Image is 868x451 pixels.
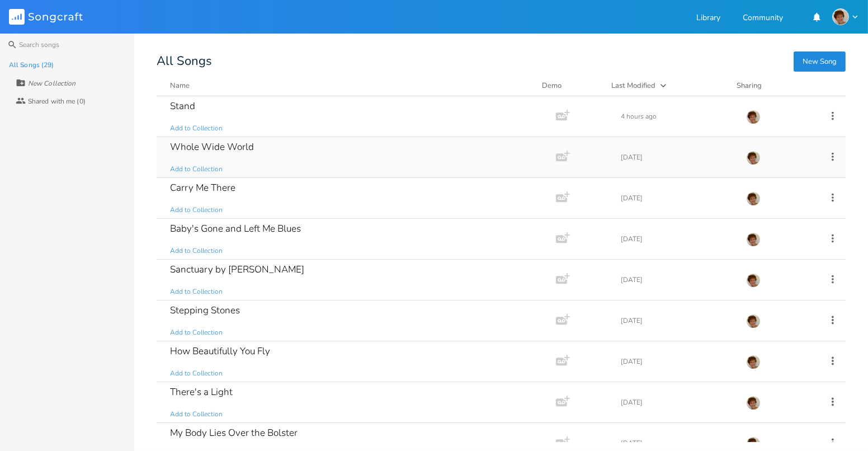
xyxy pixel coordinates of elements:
[611,80,723,91] button: Last Modified
[170,328,223,337] span: Add to Collection
[621,236,733,242] div: [DATE]
[743,14,783,24] a: Community
[832,8,849,25] img: scohenmusic
[621,276,733,283] div: [DATE]
[170,205,223,215] span: Add to Collection
[170,246,223,256] span: Add to Collection
[170,306,240,315] div: Stepping Stones
[746,110,761,124] img: scohenmusic
[746,151,761,165] img: scohenmusic
[170,142,254,152] div: Whole Wide World
[170,346,270,356] div: How Beautifully You Fly
[28,98,86,105] div: Shared with me (0)
[621,358,733,365] div: [DATE]
[621,113,733,120] div: 4 hours ago
[746,232,761,247] img: scohenmusic
[746,436,761,451] img: scohenmusic
[737,80,804,91] div: Sharing
[621,399,733,406] div: [DATE]
[611,81,655,91] div: Last Modified
[621,440,733,447] div: [DATE]
[696,14,720,24] a: Library
[170,124,223,133] span: Add to Collection
[170,369,223,378] span: Add to Collection
[28,80,76,87] div: New Collection
[746,396,761,410] img: scohenmusic
[170,183,235,192] div: Carry Me There
[9,62,54,68] div: All Songs (29)
[542,80,598,91] div: Demo
[746,355,761,369] img: scohenmusic
[157,56,846,67] div: All Songs
[746,314,761,328] img: scohenmusic
[170,80,529,91] button: Name
[746,191,761,206] img: scohenmusic
[170,287,223,297] span: Add to Collection
[170,387,233,397] div: There's a Light
[621,317,733,324] div: [DATE]
[170,101,195,111] div: Stand
[170,224,301,233] div: Baby's Gone and Left Me Blues
[621,154,733,161] div: [DATE]
[621,195,733,201] div: [DATE]
[170,410,223,419] span: Add to Collection
[170,428,298,438] div: My Body Lies Over the Bolster
[170,265,304,274] div: Sanctuary by [PERSON_NAME]
[746,273,761,288] img: scohenmusic
[170,165,223,174] span: Add to Collection
[794,51,846,72] button: New Song
[170,81,190,91] div: Name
